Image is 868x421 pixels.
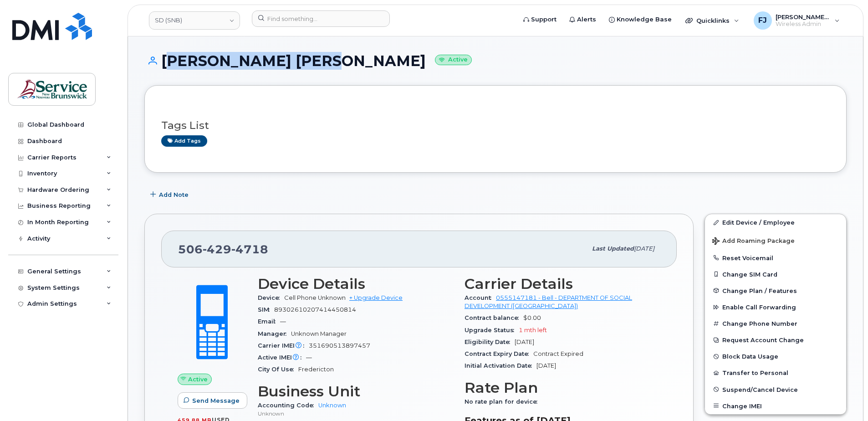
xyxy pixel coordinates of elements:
[705,332,846,348] button: Request Account Change
[258,410,454,417] p: Unknown
[291,330,347,337] span: Unknown Manager
[465,294,632,309] a: 0555147181 - Bell - DEPARTMENT OF SOCIAL DEVELOPMENT ([GEOGRAPHIC_DATA])
[258,318,280,325] span: Email
[144,53,847,69] h1: [PERSON_NAME] [PERSON_NAME]
[465,294,496,301] span: Account
[192,396,240,405] span: Send Message
[705,266,846,282] button: Change SIM Card
[465,398,542,405] span: No rate plan for device
[705,398,846,414] button: Change IMEI
[159,190,189,199] span: Add Note
[258,342,309,349] span: Carrier IMEI
[536,362,556,369] span: [DATE]
[280,318,286,325] span: —
[188,375,208,384] span: Active
[705,299,846,315] button: Enable Call Forwarding
[284,294,346,301] span: Cell Phone Unknown
[515,339,534,345] span: [DATE]
[705,348,846,365] button: Block Data Usage
[465,380,660,396] h3: Rate Plan
[258,330,291,337] span: Manager
[465,276,660,292] h3: Carrier Details
[712,237,795,246] span: Add Roaming Package
[258,402,318,409] span: Accounting Code
[465,327,519,334] span: Upgrade Status
[722,287,797,294] span: Change Plan / Features
[705,214,846,231] a: Edit Device / Employee
[435,55,472,65] small: Active
[306,354,312,361] span: —
[274,306,356,313] span: 89302610207414450814
[705,315,846,332] button: Change Phone Number
[203,242,231,256] span: 429
[144,186,196,203] button: Add Note
[533,350,583,357] span: Contract Expired
[465,362,536,369] span: Initial Activation Date
[161,120,830,131] h3: Tags List
[178,242,268,256] span: 506
[161,135,207,147] a: Add tags
[465,350,533,357] span: Contract Expiry Date
[258,294,284,301] span: Device
[634,245,654,252] span: [DATE]
[705,365,846,381] button: Transfer to Personal
[523,314,541,321] span: $0.00
[309,342,370,349] span: 351690513897457
[258,276,454,292] h3: Device Details
[178,392,247,409] button: Send Message
[722,304,796,311] span: Enable Call Forwarding
[705,282,846,299] button: Change Plan / Features
[722,386,798,393] span: Suspend/Cancel Device
[258,354,306,361] span: Active IMEI
[465,314,523,321] span: Contract balance
[258,306,274,313] span: SIM
[231,242,268,256] span: 4718
[705,250,846,266] button: Reset Voicemail
[465,339,515,345] span: Eligibility Date
[705,231,846,250] button: Add Roaming Package
[298,366,334,373] span: Fredericton
[592,245,634,252] span: Last updated
[519,327,547,334] span: 1 mth left
[258,383,454,400] h3: Business Unit
[318,402,346,409] a: Unknown
[349,294,403,301] a: + Upgrade Device
[258,366,298,373] span: City Of Use
[705,381,846,398] button: Suspend/Cancel Device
